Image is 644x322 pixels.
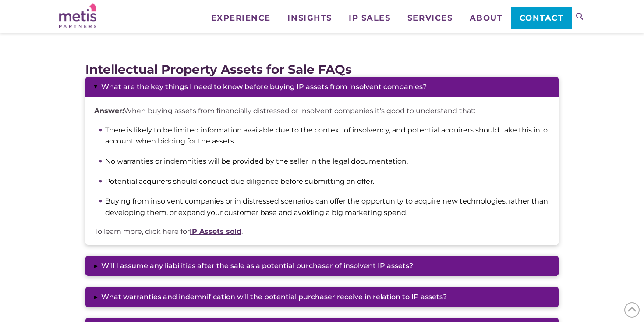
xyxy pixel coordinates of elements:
li: There is likely to be limited information available due to the context of insolvency, and potenti... [105,125,550,147]
span: About [470,14,503,22]
p: When buying assets from financially distressed or insolvent companies it’s good to understand that: [94,106,550,115]
span: Services [407,14,453,22]
button: ▸Will I assume any liabilities after the sale as a potential purchaser of insolvent IP assets? [85,256,559,276]
strong: Intellectual Property Assets for Sale FAQs [85,62,352,77]
li: Potential acquirers should conduct due diligence before submitting an offer. [105,176,550,187]
a: IP Assets sold [190,227,241,236]
span: IP Sales [349,14,390,22]
button: ▸What are the key things I need to know before buying IP assets from insolvent companies? [85,77,559,97]
span: Experience [211,14,271,22]
p: To learn more, click here for . [94,227,550,236]
strong: Answer: [94,107,124,115]
button: ▸What warranties and indemnification will the potential purchaser receive in relation to IP assets? [85,287,559,307]
span: Back to Top [624,302,640,318]
a: Contact [511,7,572,29]
img: Metis Partners [59,3,96,28]
span: Contact [520,14,564,22]
li: No warranties or indemnities will be provided by the seller in the legal documentation. [105,156,550,167]
li: Buying from insolvent companies or in distressed scenarios can offer the opportunity to acquire n... [105,196,550,218]
span: Insights [287,14,332,22]
div: ▸What are the key things I need to know before buying IP assets from insolvent companies? [85,97,559,245]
